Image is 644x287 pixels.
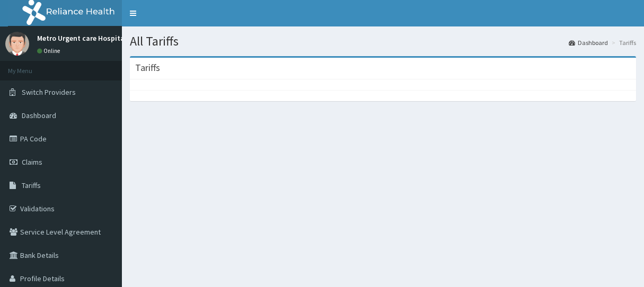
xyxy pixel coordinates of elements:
[22,181,41,190] span: Tariffs
[130,34,636,48] h1: All Tariffs
[22,157,42,167] span: Claims
[37,34,127,42] p: Metro Urgent care Hospital
[37,47,63,55] a: Online
[5,32,29,56] img: User Image
[22,111,56,120] span: Dashboard
[22,87,76,97] span: Switch Providers
[569,38,608,47] a: Dashboard
[609,38,636,47] li: Tariffs
[135,63,160,73] h3: Tariffs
